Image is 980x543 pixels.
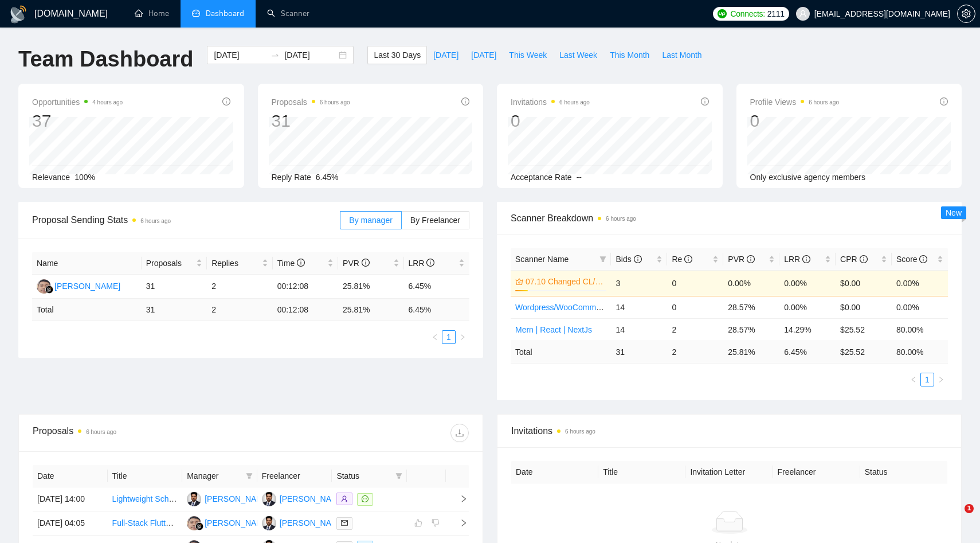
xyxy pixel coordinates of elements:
[140,218,171,224] time: 6 hours ago
[112,494,335,503] a: Lightweight Scheduler Development with React and Supabase
[195,522,203,530] img: gigradar-bm.png
[273,275,338,299] td: 00:12:08
[404,299,470,321] td: 6.45 %
[511,341,611,363] td: Total
[362,259,370,267] span: info-circle
[33,511,108,536] td: [DATE] 04:05
[336,470,391,482] span: Status
[45,286,53,294] img: gigradar-bm.png
[37,281,120,290] a: NS[PERSON_NAME]
[611,341,667,363] td: 31
[187,470,241,482] span: Manager
[428,330,442,344] button: left
[750,110,840,132] div: 0
[246,472,253,479] span: filter
[965,504,974,513] span: 1
[207,252,272,275] th: Replies
[723,296,779,318] td: 28.57%
[559,49,597,61] span: Last Week
[773,461,860,483] th: Freelancer
[262,518,346,527] a: KT[PERSON_NAME]
[934,373,948,386] li: Next Page
[921,373,934,386] a: 1
[32,173,70,182] span: Relevance
[393,467,405,485] span: filter
[892,318,948,341] td: 80.00%
[428,330,442,344] li: Previous Page
[367,46,427,64] button: Last 30 Days
[451,428,468,437] span: download
[187,518,271,527] a: NS[PERSON_NAME]
[860,461,947,483] th: Status
[553,46,603,64] button: Last Week
[205,493,271,505] div: [PERSON_NAME]
[432,334,438,341] span: left
[272,110,350,132] div: 31
[511,95,590,109] span: Invitations
[395,472,402,479] span: filter
[515,325,592,334] a: Mern | React | NextJs
[374,49,421,61] span: Last 30 Days
[511,424,947,438] span: Invitations
[920,373,934,386] li: 1
[280,517,346,529] div: [PERSON_NAME]
[750,95,840,109] span: Profile Views
[515,278,523,286] span: crown
[112,518,432,528] a: Full-Stack Flutter + React.js Developer Needed for Beauty App Final Fixes & Maintenance
[54,280,120,292] div: [PERSON_NAME]
[32,213,340,227] span: Proposal Sending Stats
[284,49,336,61] input: End date
[338,299,403,321] td: 25.81 %
[728,255,755,264] span: PVR
[205,517,271,529] div: [PERSON_NAME]
[32,252,142,275] th: Name
[515,303,611,312] a: Wordpress/WooCommerce
[450,519,468,527] span: right
[108,511,183,536] td: Full-Stack Flutter + React.js Developer Needed for Beauty App Final Fixes & Maintenance
[108,487,183,511] td: Lightweight Scheduler Development with React and Supabase
[940,97,948,106] span: info-circle
[442,330,456,344] li: 1
[222,97,230,106] span: info-circle
[450,424,469,442] button: download
[809,99,839,106] time: 6 hours ago
[684,255,692,263] span: info-circle
[320,99,350,106] time: 6 hours ago
[362,495,369,502] span: message
[511,173,572,182] span: Acceptance Rate
[701,97,709,106] span: info-circle
[907,373,920,386] li: Previous Page
[896,255,927,264] span: Score
[86,429,116,435] time: 6 hours ago
[779,341,836,363] td: 6.45 %
[33,465,108,487] th: Date
[511,110,590,132] div: 0
[273,299,338,321] td: 00:12:08
[207,275,272,299] td: 2
[33,487,108,511] td: [DATE] 14:00
[730,7,765,20] span: Connects:
[723,341,779,363] td: 25.81 %
[784,255,810,264] span: LRR
[723,318,779,341] td: 28.57%
[316,173,339,182] span: 6.45%
[182,465,257,487] th: Manager
[941,504,969,532] iframe: Intercom live chat
[32,95,123,109] span: Opportunities
[459,334,466,341] span: right
[262,516,276,530] img: KT
[718,9,727,18] img: upwork-logo.png
[611,270,667,296] td: 3
[450,495,468,503] span: right
[611,318,667,341] td: 14
[267,9,309,18] a: searchScanner
[262,492,276,506] img: KT
[75,173,95,182] span: 100%
[461,97,469,106] span: info-circle
[723,270,779,296] td: 0.00%
[836,341,892,363] td: $ 25.52
[427,46,465,64] button: [DATE]
[92,99,123,106] time: 4 hours ago
[836,296,892,318] td: $0.00
[211,257,259,269] span: Replies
